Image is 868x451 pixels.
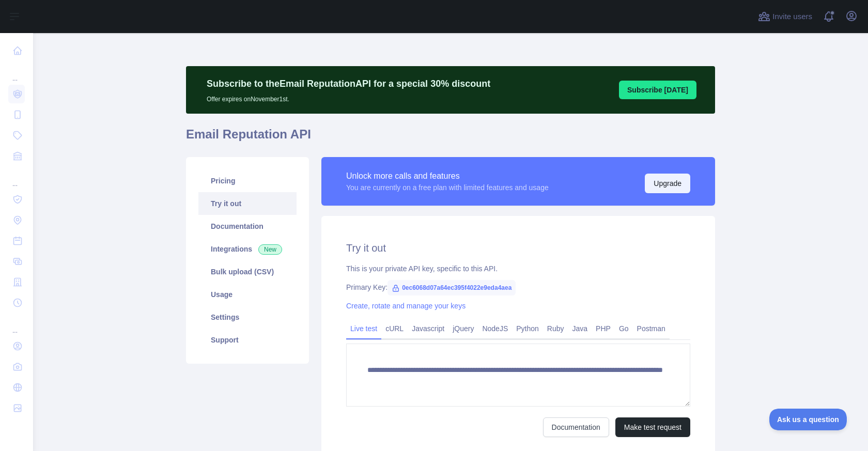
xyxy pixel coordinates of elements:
[619,81,696,99] button: Subscribe [DATE]
[186,126,715,151] h1: Email Reputation API
[568,320,592,337] a: Java
[207,76,490,91] p: Subscribe to the Email Reputation API for a special 30 % discount
[198,192,297,215] a: Try it out
[198,283,297,306] a: Usage
[198,329,297,351] a: Support
[769,409,847,430] iframe: Toggle Customer Support
[8,62,25,83] div: ...
[207,91,490,103] p: Offer expires on November 1st.
[8,314,25,335] div: ...
[592,320,615,337] a: PHP
[543,417,609,437] a: Documentation
[543,320,568,337] a: Ruby
[8,167,25,188] div: ...
[512,320,543,337] a: Python
[388,280,516,296] span: 0ec6068d07a64ec395f4022e9eda4aea
[645,174,690,193] button: Upgrade
[756,8,814,25] button: Invite users
[346,182,549,193] div: You are currently on a free plan with limited features and usage
[772,11,812,23] span: Invite users
[408,320,448,337] a: Javascript
[448,320,478,337] a: jQuery
[346,302,466,310] a: Create, rotate and manage your keys
[198,306,297,329] a: Settings
[633,320,670,337] a: Postman
[615,417,690,437] button: Make test request
[381,320,408,337] a: cURL
[198,238,297,260] a: Integrations New
[198,169,297,192] a: Pricing
[198,260,297,283] a: Bulk upload (CSV)
[615,320,633,337] a: Go
[346,320,381,337] a: Live test
[258,244,282,255] span: New
[478,320,512,337] a: NodeJS
[346,170,549,182] div: Unlock more calls and features
[198,215,297,238] a: Documentation
[346,241,690,255] h2: Try it out
[346,263,690,274] div: This is your private API key, specific to this API.
[346,282,690,292] div: Primary Key:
